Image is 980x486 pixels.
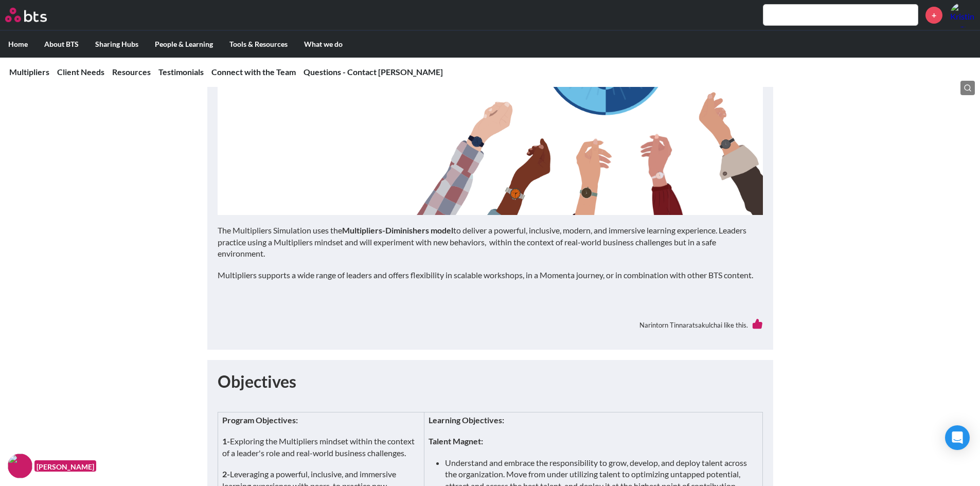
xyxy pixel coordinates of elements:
[5,8,47,22] img: BTS Logo
[87,31,147,58] label: Sharing Hubs
[950,3,975,27] a: Profile
[218,269,763,281] p: Multipliers supports a wide range of leaders and offers flexibility in scalable workshops, in a M...
[36,31,87,58] label: About BTS
[945,425,970,450] div: Open Intercom Messenger
[342,225,453,235] strong: Multipliers-Diminishers model
[304,67,443,77] a: Questions - Contact [PERSON_NAME]
[222,436,230,446] strong: 1-
[222,469,230,479] strong: 2-
[221,31,296,58] label: Tools & Resources
[34,460,96,472] figcaption: [PERSON_NAME]
[9,67,49,77] a: Multipliers
[147,31,221,58] label: People & Learning
[296,31,351,58] label: What we do
[925,7,942,24] a: +
[112,67,151,77] a: Resources
[57,67,104,77] a: Client Needs
[218,311,763,339] div: Narintorn Tinnaratsakulchai like this.
[218,370,763,393] h1: Objectives
[429,415,504,425] strong: Learning Objectives:
[222,415,298,425] strong: Program Objectives:
[211,67,296,77] a: Connect with the Team
[218,225,763,259] p: The Multipliers Simulation uses the to deliver a powerful, inclusive, modern, and immersive learn...
[158,67,204,77] a: Testimonials
[950,3,975,27] img: Kristina Beggs
[5,8,66,22] a: Go home
[429,436,483,446] strong: Talent Magnet:
[8,454,32,478] img: F
[222,436,420,459] p: Exploring the Multipliers mindset within the context of a leader's role and real-world business c...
